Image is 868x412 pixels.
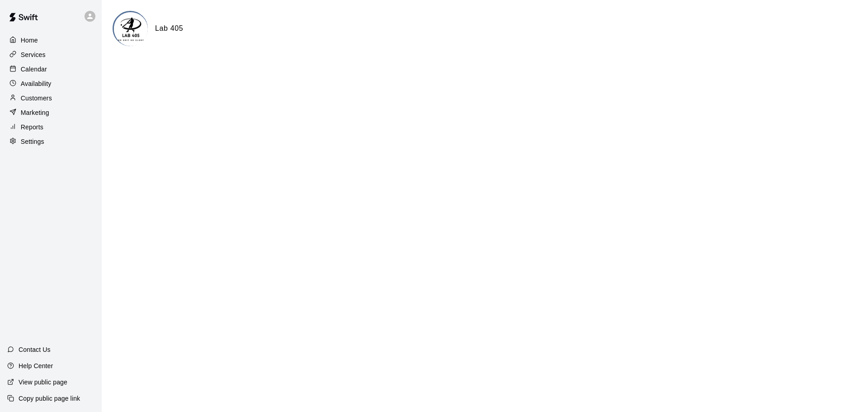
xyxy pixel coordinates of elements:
p: Help Center [19,361,53,370]
img: Lab 405 logo [114,12,148,46]
p: Copy public page link [19,394,80,403]
p: Home [21,36,38,45]
a: Home [7,33,94,47]
p: View public page [19,378,67,387]
p: Marketing [21,108,49,117]
a: Settings [7,135,94,148]
p: Contact Us [19,345,51,354]
p: Reports [21,123,43,132]
a: Reports [7,120,94,134]
p: Calendar [21,65,47,74]
p: Availability [21,79,52,88]
p: Services [21,50,46,59]
a: Customers [7,91,94,105]
a: Availability [7,77,94,90]
p: Settings [21,137,44,146]
h6: Lab 405 [155,23,183,34]
a: Calendar [7,62,94,76]
a: Marketing [7,106,94,119]
a: Services [7,48,94,62]
p: Customers [21,94,52,103]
